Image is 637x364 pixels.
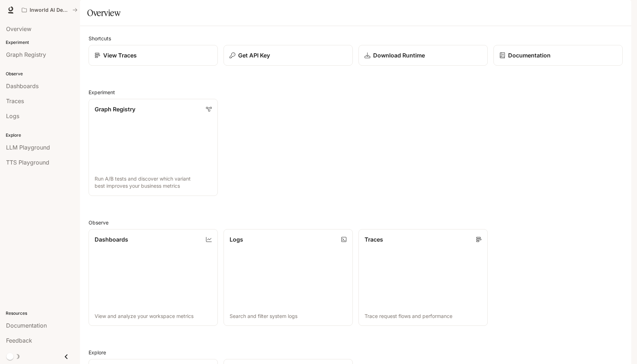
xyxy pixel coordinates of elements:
p: Traces [365,235,383,244]
a: Graph RegistryRun A/B tests and discover which variant best improves your business metrics [89,99,218,196]
a: DashboardsView and analyze your workspace metrics [89,229,218,326]
h2: Observe [89,219,623,226]
h2: Explore [89,349,623,356]
p: Trace request flows and performance [365,313,482,320]
a: View Traces [89,45,218,66]
p: Run A/B tests and discover which variant best improves your business metrics [95,175,212,189]
p: Inworld AI Demos [30,7,70,13]
a: Documentation [493,45,623,66]
p: Download Runtime [373,51,425,60]
p: View Traces [103,51,137,60]
p: Get API Key [238,51,270,60]
a: Download Runtime [358,45,488,66]
button: All workspaces [19,3,81,17]
h2: Shortcuts [89,35,623,42]
h2: Experiment [89,89,623,96]
p: View and analyze your workspace metrics [95,313,212,320]
a: TracesTrace request flows and performance [358,229,488,326]
p: Logs [230,235,243,244]
button: Get API Key [224,45,353,66]
p: Dashboards [95,235,128,244]
p: Graph Registry [95,105,135,113]
p: Documentation [508,51,551,60]
p: Search and filter system logs [230,313,347,320]
a: LogsSearch and filter system logs [224,229,353,326]
h1: Overview [87,6,120,20]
